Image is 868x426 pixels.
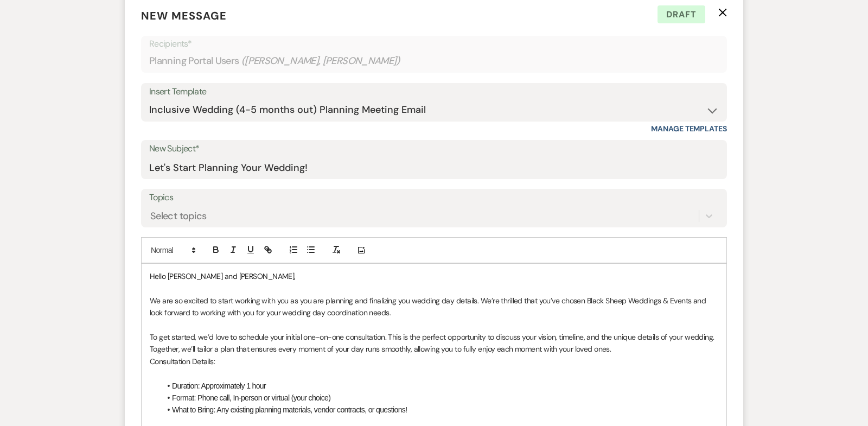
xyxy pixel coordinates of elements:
span: ( [PERSON_NAME], [PERSON_NAME] ) [241,54,401,68]
p: Recipients* [149,37,719,51]
div: Planning Portal Users [149,50,719,72]
div: Select topics [150,209,207,224]
p: We are so excited to start working with you as you are planning and finalizing you wedding day de... [150,295,718,319]
span: Format: Phone call, In-person or virtual (your choice) [172,393,330,402]
span: Duration: Approximately 1 hour [172,382,266,390]
label: New Subject* [149,141,719,157]
span: Hello [PERSON_NAME] and [PERSON_NAME], [150,271,296,281]
p: To get started, we’d love to schedule your initial one-on-one consultation. This is the perfect o... [150,331,718,355]
span: Draft [658,5,705,24]
span: New Message [141,9,227,23]
p: Consultation Details: [150,355,718,367]
a: Manage Templates [651,124,727,133]
label: Topics [149,190,719,206]
div: Insert Template [149,84,719,100]
span: What to Bring: Any existing planning materials, vendor contracts, or questions! [172,405,407,414]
